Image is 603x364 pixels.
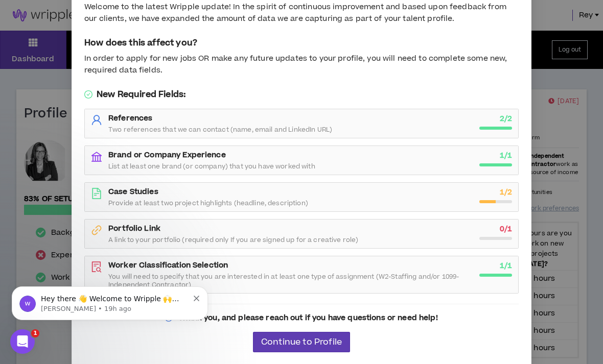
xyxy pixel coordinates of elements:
strong: Portfolio Link [108,223,160,234]
h5: New Required Fields: [84,88,519,101]
strong: Brand or Company Experience [108,150,226,160]
span: Two references that we can contact (name, email and LinkedIn URL) [108,126,332,134]
span: Continue to Profile [261,337,342,347]
iframe: Intercom live chat [10,329,35,354]
span: A link to your portfolio (required only If you are signed up for a creative role) [108,236,358,244]
div: In order to apply for new jobs OR make any future updates to your profile, you will need to compl... [84,53,519,76]
strong: 1 / 2 [500,187,512,198]
span: bank [91,151,102,162]
span: You will need to specify that you are interested in at least one type of assignment (W2-Staffing ... [108,273,473,289]
strong: 0 / 1 [500,224,512,234]
span: Provide at least two project highlights (headline, description) [108,199,308,207]
span: check-circle [84,90,92,99]
iframe: Intercom notifications message [8,265,212,336]
span: file-search [91,261,102,273]
div: Welcome to the latest Wripple update! In the spirit of continuous improvement and based upon feed... [84,2,519,25]
strong: 1 / 1 [500,260,512,271]
span: file-text [91,188,102,199]
strong: References [108,113,152,124]
h5: How does this affect you? [84,37,519,49]
strong: 1 / 1 [500,150,512,161]
span: List at least one brand (or company) that you have worked with [108,162,315,171]
span: link [91,225,102,236]
strong: 2 / 2 [500,113,512,124]
span: user [91,114,102,126]
strong: Thank you, and please reach out if you have questions or need help! [178,312,437,323]
strong: Worker Classification Selection [108,260,228,271]
span: 1 [31,329,39,337]
button: Continue to Profile [253,332,350,352]
strong: Case Studies [108,186,158,197]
